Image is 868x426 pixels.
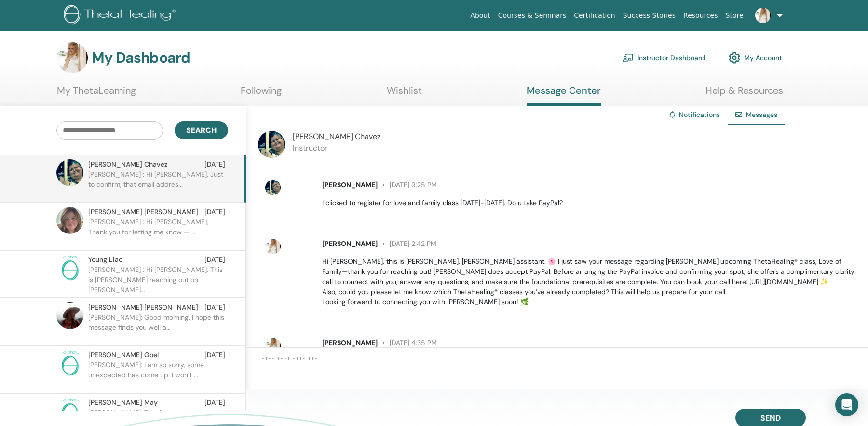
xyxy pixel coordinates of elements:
[204,207,225,217] span: [DATE]
[204,350,225,360] span: [DATE]
[88,312,228,341] p: [PERSON_NAME]: Good morning. I hope this message finds you well a...
[322,239,378,248] span: [PERSON_NAME]
[64,5,179,26] img: logo.png
[322,181,378,189] span: [PERSON_NAME]
[57,85,136,103] a: My ThetaLearning
[204,159,225,169] span: [DATE]
[322,198,857,208] p: I clicked to register for love and family class [DATE]-[DATE]. Do u take PayPal?
[88,350,159,360] span: [PERSON_NAME] Goel
[466,7,494,25] a: About
[679,110,720,119] a: Notifications
[619,7,679,25] a: Success Stories
[322,257,857,307] p: Hi [PERSON_NAME], this is [PERSON_NAME], [PERSON_NAME] assistant. 🌸 I just saw your message regar...
[88,302,198,312] span: [PERSON_NAME] [PERSON_NAME]
[186,125,217,135] span: Search
[293,131,380,142] span: [PERSON_NAME] Chavez
[56,159,83,186] img: default.jpg
[241,85,282,103] a: Following
[494,7,570,25] a: Courses & Seminars
[265,338,281,353] img: default.jpg
[88,398,158,408] span: [PERSON_NAME] May
[527,85,601,106] a: Message Center
[387,85,422,103] a: Wishlist
[622,47,705,68] a: Instructor Dashboard
[88,360,228,389] p: [PERSON_NAME]: I am so sorry, some unexpected has come up. I won’t ...
[705,85,783,103] a: Help & Resources
[378,239,436,248] span: [DATE] 2:42 PM
[204,255,225,265] span: [DATE]
[729,50,740,66] img: cog.svg
[755,8,771,23] img: default.jpg
[729,47,782,68] a: My Account
[88,255,122,265] span: Young Liao
[293,142,380,154] p: Instructor
[258,131,285,158] img: default.jpg
[88,217,228,246] p: [PERSON_NAME] : Hi [PERSON_NAME], Thank you for letting me know — ...
[760,413,781,423] span: Send
[835,393,858,416] div: Open Intercom Messenger
[56,350,83,377] img: no-photo.png
[746,110,777,119] span: Messages
[622,53,634,62] img: chalkboard-teacher.svg
[265,239,281,254] img: default.jpg
[322,338,378,347] span: [PERSON_NAME]
[722,7,747,25] a: Store
[92,49,190,66] h3: My Dashboard
[570,7,619,25] a: Certification
[679,7,722,25] a: Resources
[88,207,198,217] span: [PERSON_NAME] [PERSON_NAME]
[204,398,225,408] span: [DATE]
[56,302,83,329] img: default.jpg
[88,265,228,294] p: [PERSON_NAME] : Hi [PERSON_NAME], This is [PERSON_NAME] reaching out on [PERSON_NAME]...
[56,207,83,234] img: default.jpg
[88,169,228,198] p: [PERSON_NAME] : Hi [PERSON_NAME], Just to confirm, that email addres...
[57,42,88,73] img: default.jpg
[56,398,83,425] img: no-photo.png
[378,338,437,347] span: [DATE] 4:35 PM
[204,302,225,312] span: [DATE]
[56,255,83,282] img: no-photo.png
[265,180,281,195] img: default.jpg
[175,121,228,139] button: Search
[88,159,168,169] span: [PERSON_NAME] Chavez
[378,181,437,189] span: [DATE] 9:25 PM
